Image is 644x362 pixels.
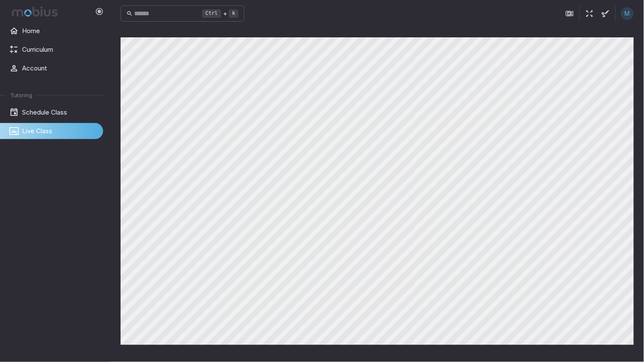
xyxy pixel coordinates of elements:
[562,6,578,22] button: Join in Zoom Client
[22,45,97,54] span: Curriculum
[202,8,239,19] div: +
[10,91,32,99] span: Tutoring
[22,108,97,117] span: Schedule Class
[22,64,97,73] span: Account
[229,9,239,18] kbd: k
[22,126,97,136] span: Live Class
[22,26,97,36] span: Home
[582,6,598,22] button: Fullscreen Game
[202,9,221,18] kbd: Ctrl
[598,6,614,22] button: Start Drawing on Questions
